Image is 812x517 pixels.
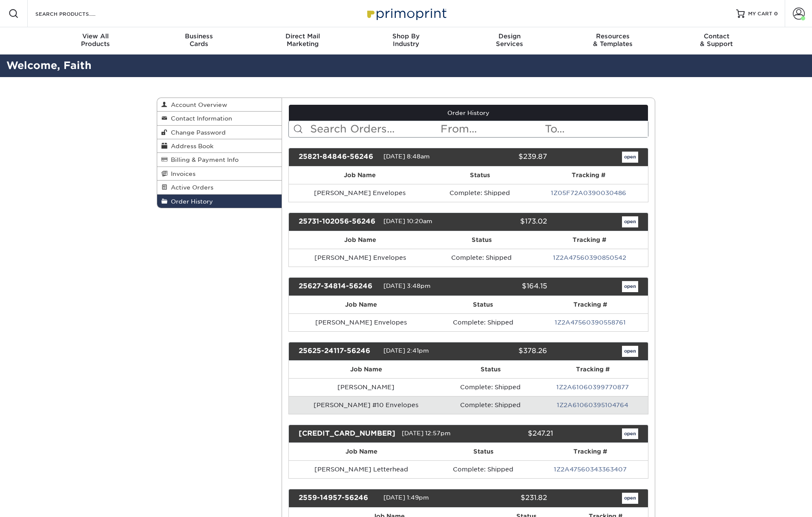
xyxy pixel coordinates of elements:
[622,346,638,357] a: open
[474,428,559,439] div: $247.21
[462,152,553,163] div: $239.87
[561,32,665,40] span: Resources
[551,190,626,196] a: 1Z05F72A0390030486
[354,32,458,40] span: Shop By
[147,32,251,48] div: Cards
[383,347,429,354] span: [DATE] 2:41pm
[157,181,282,194] a: Active Orders
[35,9,118,19] input: SEARCH PRODUCTS.....
[561,32,665,48] div: & Templates
[157,126,282,139] a: Change Password
[289,361,443,378] th: Job Name
[665,27,768,55] a: Contact& Support
[433,296,533,313] th: Status
[622,152,638,163] a: open
[556,384,629,391] a: 1Z2A61060399770877
[458,27,561,55] a: DesignServices
[167,198,213,205] span: Order History
[251,27,354,55] a: Direct MailMarketing
[561,27,665,55] a: Resources& Templates
[622,493,638,504] a: open
[553,254,626,261] a: 1Z2A47560390850542
[289,443,434,460] th: Job Name
[531,231,648,249] th: Tracking #
[462,281,553,292] div: $164.15
[157,98,282,112] a: Account Overview
[167,115,232,122] span: Contact Information
[544,121,648,137] input: To...
[443,361,538,378] th: Status
[167,184,213,191] span: Active Orders
[44,32,147,48] div: Products
[431,167,529,184] th: Status
[443,396,538,414] td: Complete: Shipped
[289,105,648,121] a: Order History
[383,218,432,224] span: [DATE] 10:20am
[433,313,533,331] td: Complete: Shipped
[167,170,196,177] span: Invoices
[292,346,383,357] div: 25625-24117-56246
[292,281,383,292] div: 25627-34814-56246
[432,231,531,249] th: Status
[774,11,778,17] span: 0
[555,319,626,326] a: 1Z2A47560390558761
[458,32,561,40] span: Design
[157,112,282,125] a: Contact Information
[665,32,768,40] span: Contact
[622,428,638,439] a: open
[383,494,429,501] span: [DATE] 1:49pm
[289,396,443,414] td: [PERSON_NAME] #10 Envelopes
[748,10,772,17] span: MY CART
[157,139,282,153] a: Address Book
[309,121,440,137] input: Search Orders...
[462,216,553,227] div: $173.02
[44,32,147,40] span: View All
[167,143,213,149] span: Address Book
[167,101,227,108] span: Account Overview
[354,27,458,55] a: Shop ByIndustry
[289,296,433,313] th: Job Name
[363,4,449,23] img: Primoprint
[289,460,434,478] td: [PERSON_NAME] Letterhead
[557,402,628,408] a: 1Z2A61060395104764
[289,167,431,184] th: Job Name
[458,32,561,48] div: Services
[432,249,531,267] td: Complete: Shipped
[443,378,538,396] td: Complete: Shipped
[383,153,430,160] span: [DATE] 8:48am
[251,32,354,40] span: Direct Mail
[383,282,431,289] span: [DATE] 3:48pm
[354,32,458,48] div: Industry
[431,184,529,202] td: Complete: Shipped
[434,443,532,460] th: Status
[440,121,544,137] input: From...
[147,27,251,55] a: BusinessCards
[157,153,282,167] a: Billing & Payment Info
[289,249,432,267] td: [PERSON_NAME] Envelopes
[292,216,383,227] div: 25731-102056-56246
[44,27,147,55] a: View AllProducts
[251,32,354,48] div: Marketing
[434,460,532,478] td: Complete: Shipped
[147,32,251,40] span: Business
[157,195,282,208] a: Order History
[402,430,451,437] span: [DATE] 12:57pm
[533,296,648,313] th: Tracking #
[289,378,443,396] td: [PERSON_NAME]
[529,167,648,184] th: Tracking #
[462,346,553,357] div: $378.26
[622,216,638,227] a: open
[292,428,402,439] div: [CREDIT_CARD_NUMBER]
[289,231,432,249] th: Job Name
[167,129,226,136] span: Change Password
[157,167,282,181] a: Invoices
[292,152,383,163] div: 25821-84846-56246
[167,156,239,163] span: Billing & Payment Info
[289,184,431,202] td: [PERSON_NAME] Envelopes
[289,313,433,331] td: [PERSON_NAME] Envelopes
[665,32,768,48] div: & Support
[554,466,627,473] a: 1Z2A47560343363407
[532,443,648,460] th: Tracking #
[622,281,638,292] a: open
[538,361,648,378] th: Tracking #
